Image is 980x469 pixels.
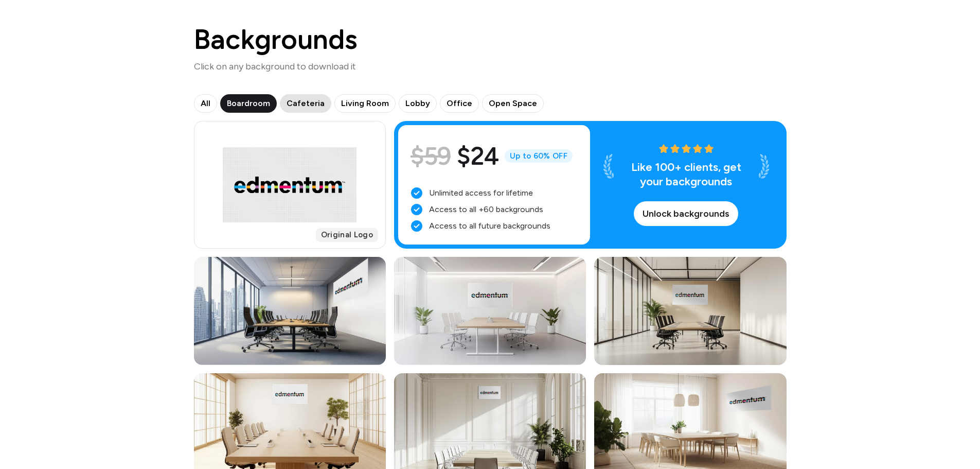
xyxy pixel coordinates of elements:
span: Unlock backgrounds [643,207,729,221]
span: Boardroom [227,97,270,110]
img: Laurel White [759,154,769,179]
p: Like 100+ clients, get your backgrounds [622,160,751,189]
button: Living Room [334,94,396,113]
li: Unlimited access for lifetime [411,187,578,199]
button: Unlock backgrounds [634,201,738,226]
span: Lobby [405,97,430,110]
span: Original Logo [316,228,378,242]
span: Cafeteria [287,97,325,110]
span: Open Space [489,97,537,110]
span: $24 [457,137,498,175]
span: Office [447,97,472,110]
li: Access to all future backgrounds [411,220,578,232]
span: Up to 60% OFF [505,149,573,163]
button: All [194,94,217,113]
button: Boardroom [220,94,277,113]
button: Cafeteria [280,94,331,113]
img: Project logo [223,147,357,222]
p: Click on any background to download it [194,60,358,74]
img: Laurel White [603,154,614,179]
li: Access to all +60 backgrounds [411,203,578,216]
span: Living Room [341,97,389,110]
span: $59 [411,137,451,175]
span: All [201,97,210,110]
button: Open Space [482,94,544,113]
h1: Backgrounds [194,26,358,54]
button: Office [440,94,479,113]
button: Lobby [399,94,437,113]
